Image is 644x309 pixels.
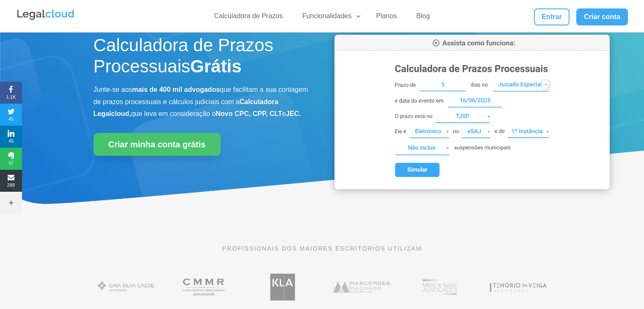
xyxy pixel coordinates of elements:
a: Funcionalidades [297,12,362,24]
a: Calculadora de Prazos Processuais da Legalcloud [334,183,610,190]
a: Blog [411,12,435,24]
p: PROFISSIONAIS DOS MAIORES ESCRITÓRIOS UTILIZAM [94,244,551,253]
p: Junte-se aos que facilitam a sua contagem de prazos processuais e cálculos judiciais com a que le... [94,84,310,120]
img: Tenório da Veiga Advogados [486,269,550,305]
img: Legalcloud Logo [16,8,75,21]
img: Calculadora de Prazos Processuais da Legalcloud [334,35,610,189]
h1: Calculadora de Prazos Processuais [94,35,310,82]
b: Novo CPC, CPP, CLT [216,110,282,117]
a: Criar minha conta grátis [94,133,221,156]
b: JEC. [286,110,301,117]
b: mais de 400 mil advogados [132,86,220,93]
img: Gaia Silva Gaede Advogados Associados [94,269,158,305]
img: Profissionais do escritório Melo e Isaac Advogados utilizam a Legalcloud [407,269,472,305]
strong: Grátis [190,56,241,76]
a: Calculadora de Prazos [209,12,288,24]
img: Marcondes Machado Advogados utilizam a Legalcloud [329,269,394,305]
a: Entrar [534,8,569,25]
a: Criar conta [576,8,628,25]
img: Koury Lopes Advogados [250,269,315,305]
a: Logo da Legalcloud [16,15,75,22]
a: Planos [371,12,402,24]
img: Costa Martins Meira Rinaldi Advogados [172,269,237,305]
